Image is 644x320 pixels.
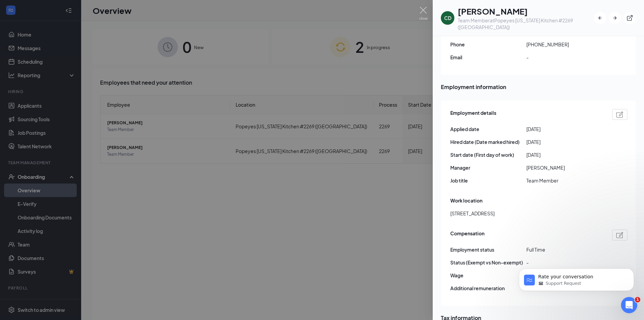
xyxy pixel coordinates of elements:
[594,12,606,24] button: ArrowLeftNew
[450,177,526,184] span: Job title
[458,17,594,30] div: Team Member at Popeyes [US_STATE] Kitchen #2269 ([GEOGRAPHIC_DATA])
[526,54,602,61] span: -
[450,54,526,61] span: Email
[526,125,602,133] span: [DATE]
[450,230,484,240] span: Compensation
[609,12,621,24] button: ArrowRight
[444,15,451,21] div: CD
[526,164,602,171] span: [PERSON_NAME]
[450,210,495,217] span: [STREET_ADDRESS]
[526,138,602,146] span: [DATE]
[450,272,526,279] span: Wage
[526,41,602,48] span: [PHONE_NUMBER]
[450,197,482,204] span: Work location
[450,284,526,292] span: Additional remuneration
[441,83,636,91] span: Employment information
[450,164,526,171] span: Manager
[626,15,633,21] svg: ExternalLink
[597,15,603,21] svg: ArrowLeftNew
[458,5,594,17] h1: [PERSON_NAME]
[450,109,496,120] span: Employment details
[612,15,618,21] svg: ArrowRight
[624,12,636,24] button: ExternalLink
[450,125,526,133] span: Applied date
[526,246,602,253] span: Full Time
[526,177,602,184] span: Team Member
[450,138,526,146] span: Hired date (Date marked hired)
[450,259,526,266] span: Status (Exempt vs Non-exempt)
[450,151,526,158] span: Start date (First day of work)
[450,41,526,48] span: Phone
[621,297,637,313] iframe: Intercom live chat
[635,297,640,302] span: 1
[450,246,526,253] span: Employment status
[526,151,602,158] span: [DATE]
[509,254,644,302] iframe: Intercom notifications message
